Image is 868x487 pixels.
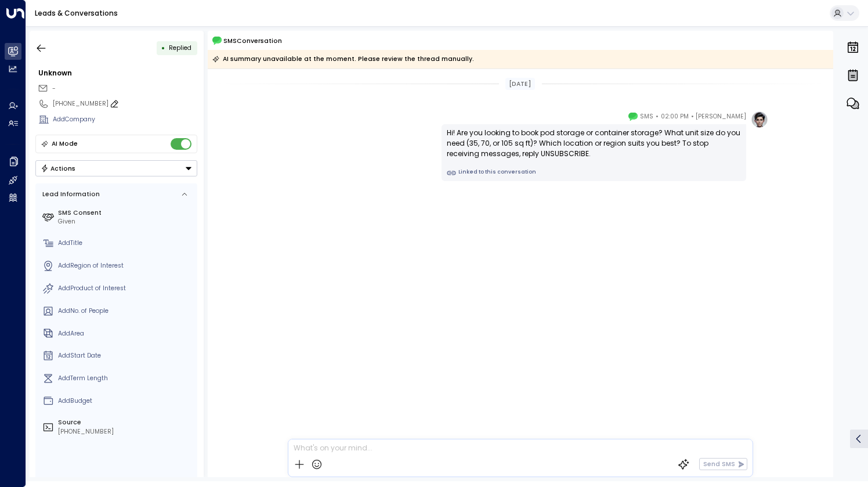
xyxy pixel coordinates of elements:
[58,427,194,437] div: [PHONE_NUMBER]
[447,128,741,159] div: Hi! Are you looking to book pod storage or container storage? What unit size do you need (35, 70,...
[58,351,194,360] div: AddStart Date
[169,44,191,52] span: Replied
[58,306,194,316] div: AddNo. of People
[656,111,659,122] span: •
[35,160,197,176] button: Actions
[751,111,768,128] img: profile-logo.png
[212,53,474,65] div: AI summary unavailable at the moment. Please review the thread manually.
[53,115,197,124] div: AddCompany
[640,111,653,122] span: SMS
[39,190,100,199] div: Lead Information
[58,329,194,338] div: AddArea
[58,239,194,248] div: AddTitle
[58,418,194,427] label: Source
[52,84,56,93] span: -
[696,111,746,122] span: [PERSON_NAME]
[41,164,76,172] div: Actions
[58,261,194,270] div: AddRegion of Interest
[58,217,194,226] div: Given
[38,68,197,78] div: Unknown
[35,160,197,176] div: Button group with a nested menu
[161,40,165,56] div: •
[58,374,194,383] div: AddTerm Length
[52,138,78,150] div: AI Mode
[505,78,535,91] div: [DATE]
[691,111,694,122] span: •
[58,396,194,406] div: AddBudget
[35,8,118,18] a: Leads & Conversations
[223,36,282,46] span: SMS Conversation
[58,208,194,218] label: SMS Consent
[447,168,741,178] a: Linked to this conversation
[661,111,689,122] span: 02:00 PM
[58,284,194,293] div: AddProduct of Interest
[53,99,197,109] div: [PHONE_NUMBER]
